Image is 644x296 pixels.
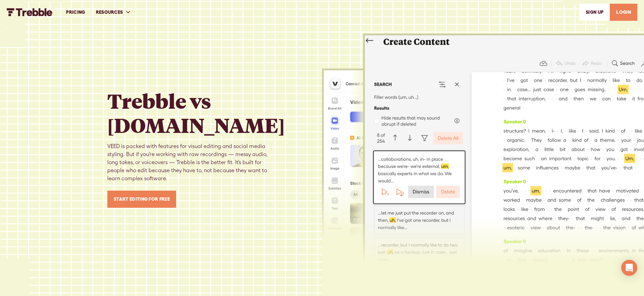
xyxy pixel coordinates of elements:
a: home [7,8,53,16]
div: RESOURCES [91,1,137,24]
img: Trebble FM Logo [7,8,53,16]
a: PRICING [61,1,90,24]
div: VEED is packed with features for visual editing and social media styling. But if you’re working w... [107,142,268,183]
div: RESOURCES [96,9,123,16]
a: LOGIN [610,4,637,21]
div: Open Intercom Messenger [621,260,637,276]
h1: Trebble vs [DOMAIN_NAME] [107,89,285,137]
a: SIGn UP [579,4,610,21]
a: Start Editing for Free [107,191,176,208]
